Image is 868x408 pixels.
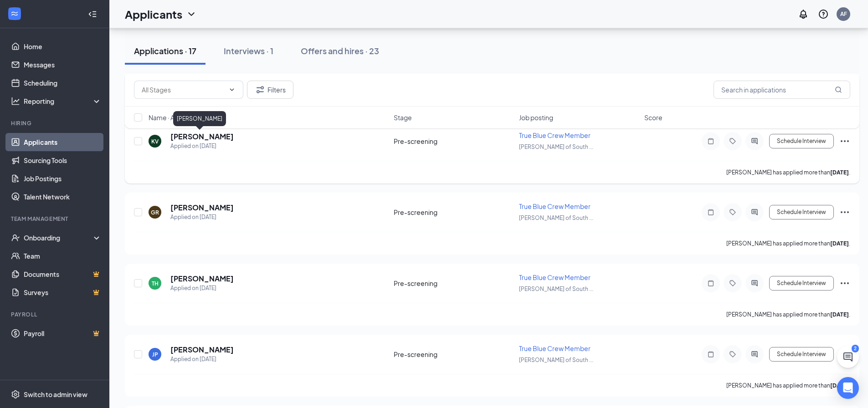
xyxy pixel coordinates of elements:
[149,113,204,122] span: Name · Applied On
[134,45,196,56] div: Applications · 17
[152,280,159,287] div: TH
[705,209,716,216] svg: Note
[24,56,102,74] a: Messages
[11,119,100,127] div: Hiring
[394,350,514,359] div: Pre-screening
[10,9,19,18] svg: WorkstreamLogo
[24,133,102,151] a: Applicants
[24,169,102,188] a: Job Postings
[519,344,591,352] span: True Blue Crew Member
[726,240,850,247] p: [PERSON_NAME] has applied more than .
[247,81,293,99] button: Filter Filters
[835,86,842,93] svg: MagnifyingGlass
[830,240,849,247] b: [DATE]
[170,274,234,284] h5: [PERSON_NAME]
[837,346,859,368] button: ChatActive
[11,390,20,399] svg: Settings
[519,113,553,122] span: Job posting
[170,203,234,213] h5: [PERSON_NAME]
[842,352,853,362] svg: ChatActive
[24,97,102,106] div: Reporting
[749,351,760,358] svg: ActiveChat
[519,273,591,281] span: True Blue Crew Member
[24,74,102,92] a: Scheduling
[11,311,100,318] div: Payroll
[852,345,859,352] div: 2
[24,283,102,301] a: SurveysCrown
[727,138,738,145] svg: Tag
[301,45,379,56] div: Offers and hires · 23
[840,10,847,18] div: AF
[726,311,850,318] p: [PERSON_NAME] has applied more than .
[749,280,760,287] svg: ActiveChat
[170,284,234,293] div: Applied on [DATE]
[170,213,234,222] div: Applied on [DATE]
[224,45,273,56] div: Interviews · 1
[727,351,738,358] svg: Tag
[769,276,834,291] button: Schedule Interview
[769,347,834,362] button: Schedule Interview
[24,390,87,399] div: Switch to admin view
[749,209,760,216] svg: ActiveChat
[830,382,849,389] b: [DATE]
[24,233,94,242] div: Onboarding
[519,286,593,292] span: [PERSON_NAME] of South ...
[255,84,266,95] svg: Filter
[830,311,849,318] b: [DATE]
[24,151,102,169] a: Sourcing Tools
[714,81,850,99] input: Search in applications
[839,278,850,289] svg: Ellipses
[142,85,225,95] input: All Stages
[228,86,236,93] svg: ChevronDown
[11,97,20,106] svg: Analysis
[394,208,514,217] div: Pre-screening
[170,355,234,364] div: Applied on [DATE]
[170,142,234,151] div: Applied on [DATE]
[705,280,716,287] svg: Note
[186,9,197,20] svg: ChevronDown
[151,138,159,145] div: KV
[394,137,514,146] div: Pre-screening
[24,324,102,342] a: PayrollCrown
[839,136,850,147] svg: Ellipses
[519,214,593,221] span: [PERSON_NAME] of South ...
[705,351,716,358] svg: Note
[173,111,226,126] div: [PERSON_NAME]
[749,138,760,145] svg: ActiveChat
[394,113,412,122] span: Stage
[125,6,182,22] h1: Applicants
[726,168,850,176] p: [PERSON_NAME] has applied more than .
[798,9,809,20] svg: Notifications
[727,280,738,287] svg: Tag
[519,143,593,150] span: [PERSON_NAME] of South ...
[11,233,20,242] svg: UserCheck
[727,209,738,216] svg: Tag
[11,215,100,223] div: Team Management
[769,134,834,148] button: Schedule Interview
[830,169,849,176] b: [DATE]
[726,382,850,389] p: [PERSON_NAME] has applied more than .
[88,10,97,19] svg: Collapse
[24,37,102,56] a: Home
[837,377,859,399] div: Open Intercom Messenger
[24,265,102,283] a: DocumentsCrown
[839,207,850,218] svg: Ellipses
[519,357,593,363] span: [PERSON_NAME] of South ...
[151,209,159,216] div: GR
[818,9,829,20] svg: QuestionInfo
[705,138,716,145] svg: Note
[24,188,102,206] a: Talent Network
[170,345,234,355] h5: [PERSON_NAME]
[644,113,663,122] span: Score
[152,351,158,358] div: JP
[519,202,591,210] span: True Blue Crew Member
[394,279,514,288] div: Pre-screening
[24,247,102,265] a: Team
[769,205,834,219] button: Schedule Interview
